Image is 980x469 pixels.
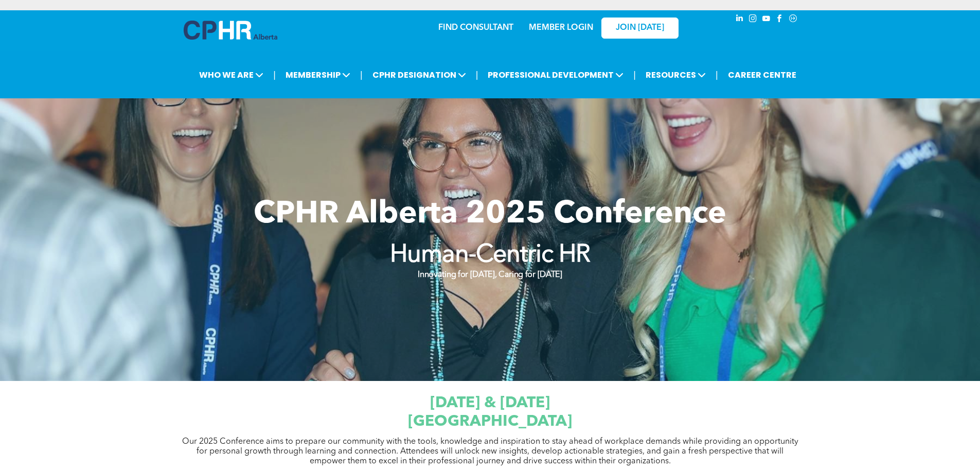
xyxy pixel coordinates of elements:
a: linkedin [734,13,745,27]
a: youtube [761,13,772,27]
strong: Innovating for [DATE], Caring for [DATE] [418,271,562,279]
a: instagram [747,13,759,27]
a: facebook [774,13,786,27]
span: JOIN [DATE] [616,23,664,33]
span: CPHR DESIGNATION [369,65,469,84]
span: [DATE] & [DATE] [430,395,550,411]
li: | [273,64,276,85]
li: | [360,64,363,85]
strong: Human-Centric HR [390,243,591,268]
li: | [476,64,478,85]
li: | [716,64,718,85]
span: PROFESSIONAL DEVELOPMENT [485,65,627,84]
span: WHO WE ARE [196,65,266,84]
a: MEMBER LOGIN [529,24,593,32]
span: Our 2025 Conference aims to prepare our community with the tools, knowledge and inspiration to st... [182,438,798,465]
a: CAREER CENTRE [725,65,799,84]
span: RESOURCES [643,65,709,84]
a: JOIN [DATE] [601,18,679,39]
li: | [633,64,636,85]
img: A blue and white logo for cp alberta [184,21,277,40]
a: Social network [788,13,799,27]
span: MEMBERSHIP [282,65,353,84]
a: FIND CONSULTANT [438,24,513,32]
span: [GEOGRAPHIC_DATA] [408,414,572,429]
span: CPHR Alberta 2025 Conference [254,199,726,230]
